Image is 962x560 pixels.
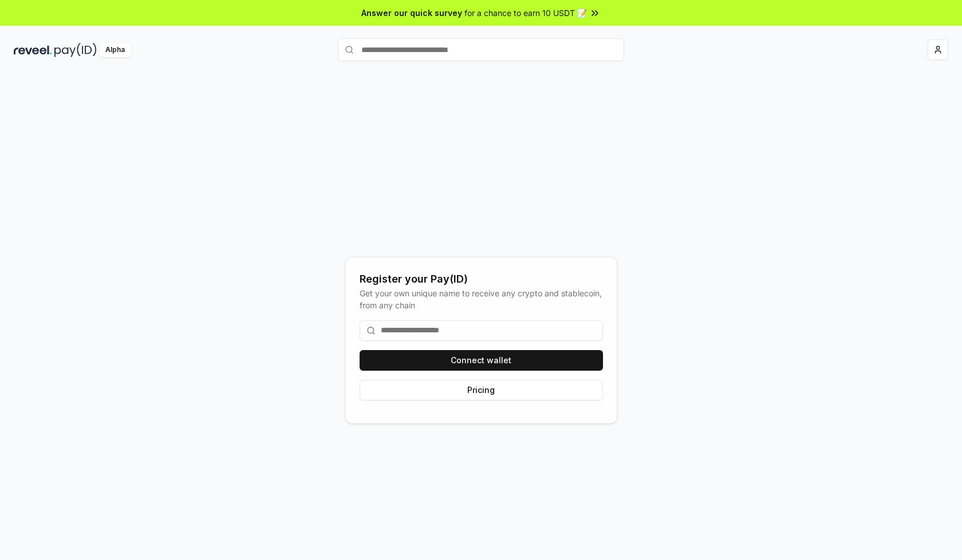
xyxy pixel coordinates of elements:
[464,7,587,19] span: for a chance to earn 10 USDT 📝
[14,43,52,57] img: reveel_dark
[99,43,131,57] div: Alpha
[360,380,603,400] button: Pricing
[360,271,603,287] div: Register your Pay(ID)
[360,287,603,311] div: Get your own unique name to receive any crypto and stablecoin, from any chain
[361,7,462,19] span: Answer our quick survey
[54,43,97,57] img: pay_id
[360,350,603,371] button: Connect wallet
